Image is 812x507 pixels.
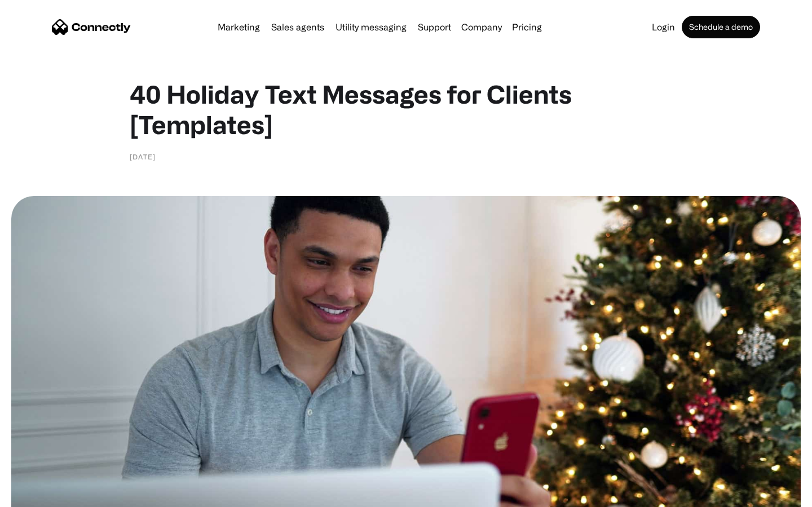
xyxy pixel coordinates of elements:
a: Utility messaging [331,23,411,32]
a: Schedule a demo [682,16,760,38]
a: Sales agents [267,23,329,32]
a: Support [413,23,456,32]
a: Marketing [213,23,264,32]
aside: Language selected: English [11,487,68,503]
div: [DATE] [130,151,156,162]
h1: 40 Holiday Text Messages for Clients [Templates] [130,79,682,140]
a: Pricing [507,23,546,32]
a: Login [647,23,679,32]
div: Company [461,19,502,35]
ul: Language list [23,487,68,503]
